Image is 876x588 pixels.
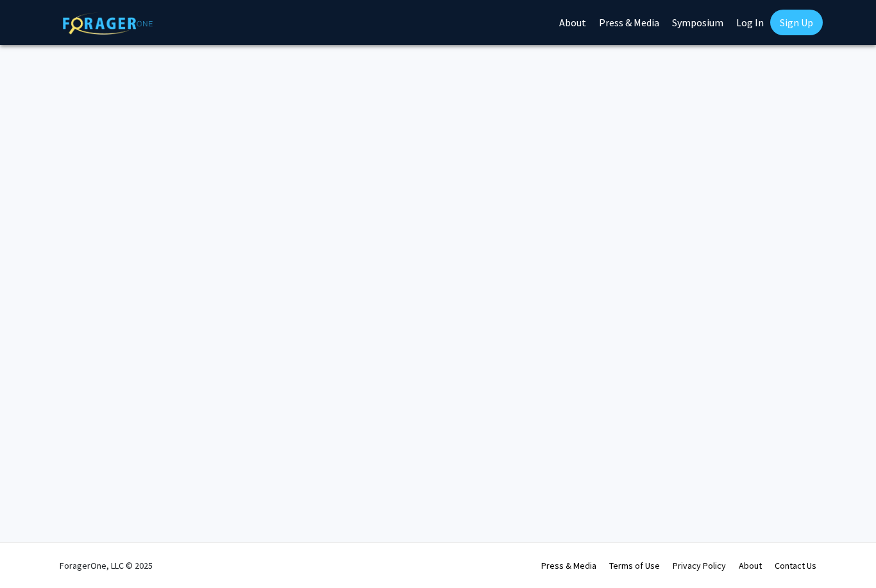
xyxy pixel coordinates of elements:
a: Press & Media [541,560,596,571]
a: Terms of Use [609,560,660,571]
a: Privacy Policy [673,560,726,571]
a: Contact Us [775,560,816,571]
img: ForagerOne Logo [63,12,153,35]
a: About [739,560,762,571]
div: ForagerOne, LLC © 2025 [60,543,153,588]
a: Sign Up [770,10,823,35]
